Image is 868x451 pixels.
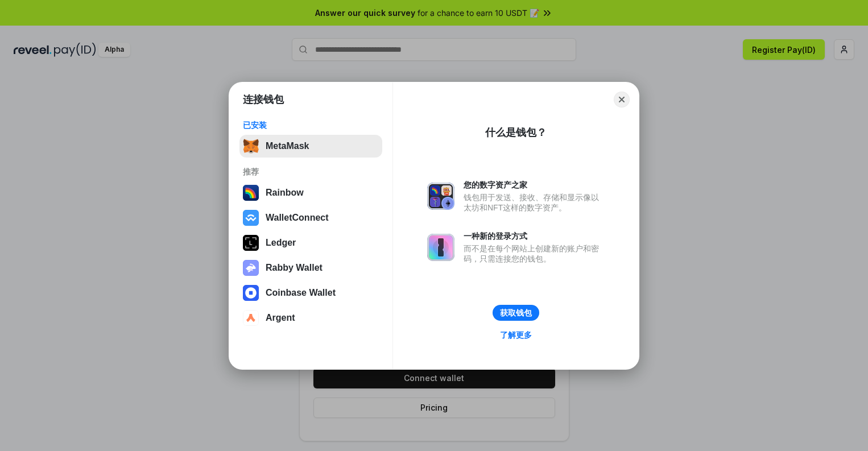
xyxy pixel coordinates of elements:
div: 推荐 [243,167,379,177]
div: 而不是在每个网站上创建新的账户和密码，只需连接您的钱包。 [464,243,605,264]
button: 获取钱包 [493,305,539,321]
div: WalletConnect [266,213,329,223]
div: 您的数字资产之家 [464,180,605,190]
img: svg+xml,%3Csvg%20xmlns%3D%22http%3A%2F%2Fwww.w3.org%2F2000%2Fsvg%22%20fill%3D%22none%22%20viewBox... [427,183,454,210]
div: Ledger [266,238,296,248]
img: svg+xml,%3Csvg%20width%3D%22120%22%20height%3D%22120%22%20viewBox%3D%220%200%20120%20120%22%20fil... [243,185,259,201]
button: Rainbow [239,181,382,204]
div: Rabby Wallet [266,263,323,273]
button: Coinbase Wallet [239,282,382,304]
button: MetaMask [239,135,382,158]
button: Close [614,92,630,107]
button: WalletConnect [239,206,382,229]
img: svg+xml,%3Csvg%20width%3D%2228%22%20height%3D%2228%22%20viewBox%3D%220%200%2028%2028%22%20fill%3D... [243,285,259,301]
h1: 连接钱包 [243,93,284,106]
div: Coinbase Wallet [266,288,336,298]
button: Rabby Wallet [239,256,382,279]
div: 一种新的登录方式 [464,231,605,241]
img: svg+xml,%3Csvg%20xmlns%3D%22http%3A%2F%2Fwww.w3.org%2F2000%2Fsvg%22%20width%3D%2228%22%20height%3... [243,235,259,251]
img: svg+xml,%3Csvg%20xmlns%3D%22http%3A%2F%2Fwww.w3.org%2F2000%2Fsvg%22%20fill%3D%22none%22%20viewBox... [243,260,259,276]
div: 什么是钱包？ [485,126,547,139]
img: svg+xml,%3Csvg%20xmlns%3D%22http%3A%2F%2Fwww.w3.org%2F2000%2Fsvg%22%20fill%3D%22none%22%20viewBox... [427,234,454,261]
div: Rainbow [266,188,304,198]
img: svg+xml,%3Csvg%20fill%3D%22none%22%20height%3D%2233%22%20viewBox%3D%220%200%2035%2033%22%20width%... [243,138,259,154]
a: 了解更多 [493,328,539,342]
button: Ledger [239,231,382,254]
button: Argent [239,307,382,329]
div: MetaMask [266,141,309,151]
img: svg+xml,%3Csvg%20width%3D%2228%22%20height%3D%2228%22%20viewBox%3D%220%200%2028%2028%22%20fill%3D... [243,210,259,226]
div: 钱包用于发送、接收、存储和显示像以太坊和NFT这样的数字资产。 [464,192,605,213]
div: 了解更多 [500,330,532,340]
div: 获取钱包 [500,308,532,318]
img: svg+xml,%3Csvg%20width%3D%2228%22%20height%3D%2228%22%20viewBox%3D%220%200%2028%2028%22%20fill%3D... [243,310,259,326]
div: Argent [266,313,295,323]
div: 已安装 [243,120,379,130]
